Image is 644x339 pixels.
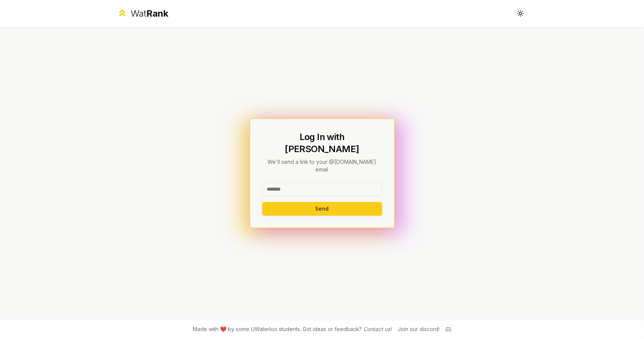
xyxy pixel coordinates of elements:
div: Wat [131,8,168,20]
span: Rank [146,8,168,19]
a: Contact us! [363,326,392,332]
a: WatRank [117,8,169,20]
h1: Log In with [PERSON_NAME] [262,131,382,155]
span: Made with ❤️ by some UWaterloo students. Got ideas or feedback? [193,325,392,333]
button: Send [262,202,382,216]
div: Join our discord! [398,325,440,333]
p: We'll send a link to your @[DOMAIN_NAME] email [262,158,382,173]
